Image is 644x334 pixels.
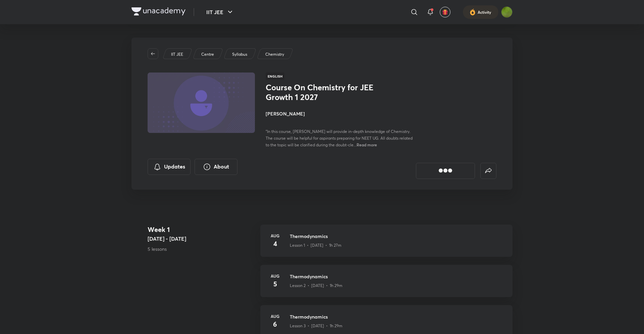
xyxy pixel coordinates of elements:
h6: Aug [268,233,282,239]
button: IIT JEE [202,5,238,19]
button: About [195,159,237,175]
h4: Week 1 [148,225,255,235]
img: Eeshan Chandrawanshi [501,6,513,18]
h4: 5 [268,279,282,289]
p: IIT JEE [171,51,183,57]
h3: Thermodynamics [290,313,504,320]
h1: Course On Chemistry for JEE Growth 1 2027 [266,83,375,102]
h3: Thermodynamics [290,233,504,240]
a: Aug4ThermodynamicsLesson 1 • [DATE] • 1h 27m [260,225,513,265]
button: false [480,163,496,179]
h6: Aug [268,313,282,319]
p: Chemistry [265,51,284,57]
p: Syllabus [232,51,247,57]
img: activity [470,8,476,16]
img: Company Logo [131,7,185,15]
p: Centre [201,51,214,57]
img: Thumbnail [147,72,256,134]
h5: [DATE] - [DATE] [148,235,255,243]
button: Updates [148,159,191,175]
button: [object Object] [416,163,475,179]
span: "In this course, [PERSON_NAME] will provide in-depth knowledge of Chemistry. The course will be h... [266,129,413,147]
p: 5 lessons [148,245,255,252]
a: Company Logo [131,7,185,17]
a: Aug5ThermodynamicsLesson 2 • [DATE] • 1h 29m [260,265,513,305]
h4: [PERSON_NAME] [266,110,416,117]
a: Syllabus [231,51,249,57]
a: Chemistry [264,51,285,57]
p: Lesson 1 • [DATE] • 1h 27m [290,242,341,248]
h4: 4 [268,239,282,249]
span: Read more [357,142,377,147]
img: avatar [442,9,448,15]
h6: Aug [268,273,282,279]
h3: Thermodynamics [290,273,504,280]
p: Lesson 3 • [DATE] • 1h 29m [290,323,342,329]
a: IIT JEE [170,51,184,57]
p: Lesson 2 • [DATE] • 1h 29m [290,283,342,289]
h4: 6 [268,319,282,329]
a: Centre [200,51,215,57]
button: avatar [440,7,450,17]
span: English [266,73,284,80]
